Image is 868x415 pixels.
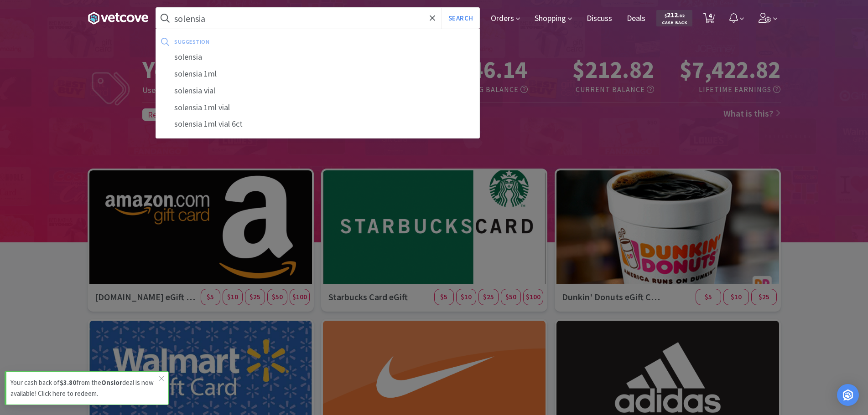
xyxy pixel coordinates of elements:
[156,99,479,116] div: solensia 1ml vial
[623,15,649,23] a: Deals
[583,15,616,23] a: Discuss
[174,35,342,49] div: suggestion
[156,82,479,99] div: solensia vial
[10,377,159,399] p: Your cash back of from the deal is now available! Click here to redeem.
[665,10,685,19] span: 212
[156,116,479,133] div: solensia 1ml vial 6ct
[700,15,718,24] a: 4
[156,8,479,29] input: Search by item, sku, manufacturer, ingredient, size...
[101,378,122,387] strong: Onsior
[442,8,479,29] button: Search
[156,49,479,66] div: solensia
[837,384,859,406] div: Open Intercom Messenger
[678,13,685,19] span: . 82
[656,6,692,31] a: $212.82Cash Back
[60,378,76,387] strong: $3.80
[662,20,687,26] span: Cash Back
[156,66,479,82] div: solensia 1ml
[665,13,667,19] span: $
